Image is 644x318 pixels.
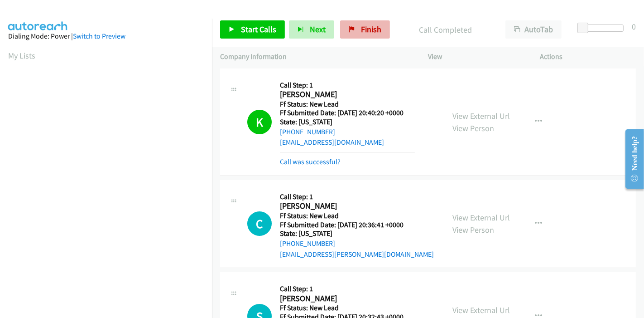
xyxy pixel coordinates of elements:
[280,250,434,259] a: [EMAIL_ADDRESS][PERSON_NAME][DOMAIN_NAME]
[8,50,35,61] a: My Lists
[632,20,636,33] div: 0
[452,123,494,133] a: View Person
[452,212,510,223] a: View External Url
[280,157,341,166] a: Call was successful?
[280,108,415,117] h5: Ff Submitted Date: [DATE] 20:40:20 +0000
[280,239,335,248] a: [PHONE_NUMBER]
[220,51,412,62] p: Company Information
[280,229,434,238] h5: State: [US_STATE]
[280,127,335,136] a: [PHONE_NUMBER]
[452,111,510,121] a: View External Url
[280,138,384,147] a: [EMAIL_ADDRESS][DOMAIN_NAME]
[280,201,415,211] h2: [PERSON_NAME]
[8,31,204,42] div: Dialing Mode: Power |
[280,294,415,304] h2: [PERSON_NAME]
[73,32,125,40] a: Switch to Preview
[280,117,415,127] h5: State: [US_STATE]
[361,24,381,34] span: Finish
[247,110,272,134] h1: K
[280,89,415,100] h2: [PERSON_NAME]
[310,24,326,34] span: Next
[505,20,562,39] button: AutoTab
[402,24,489,36] p: Call Completed
[280,220,434,230] h5: Ff Submitted Date: [DATE] 20:36:41 +0000
[241,24,276,34] span: Start Calls
[452,305,510,315] a: View External Url
[289,20,334,39] button: Next
[280,192,434,201] h5: Call Step: 1
[452,225,494,235] a: View Person
[220,20,285,39] a: Start Calls
[280,211,434,220] h5: Ff Status: New Lead
[247,211,272,236] h1: C
[428,51,524,62] p: View
[618,123,644,195] iframe: Resource Center
[540,51,636,62] p: Actions
[280,303,415,313] h5: Ff Status: New Lead
[280,284,415,294] h5: Call Step: 1
[340,20,390,39] a: Finish
[280,81,415,90] h5: Call Step: 1
[280,100,415,109] h5: Ff Status: New Lead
